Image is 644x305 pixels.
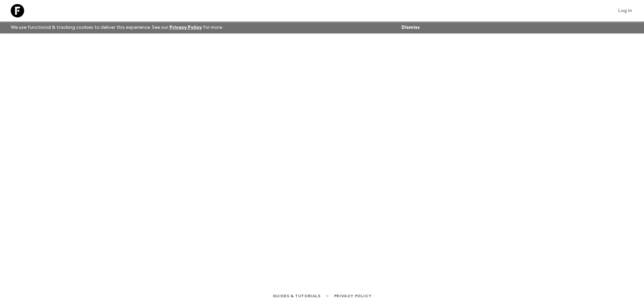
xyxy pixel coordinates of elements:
a: Privacy Policy [169,25,202,30]
p: We use functional & tracking cookies to deliver this experience. See our for more. [8,21,226,33]
a: Privacy Policy [334,292,371,300]
a: Log in [614,6,636,15]
a: Guides & Tutorials [273,292,321,300]
button: Dismiss [400,23,421,32]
